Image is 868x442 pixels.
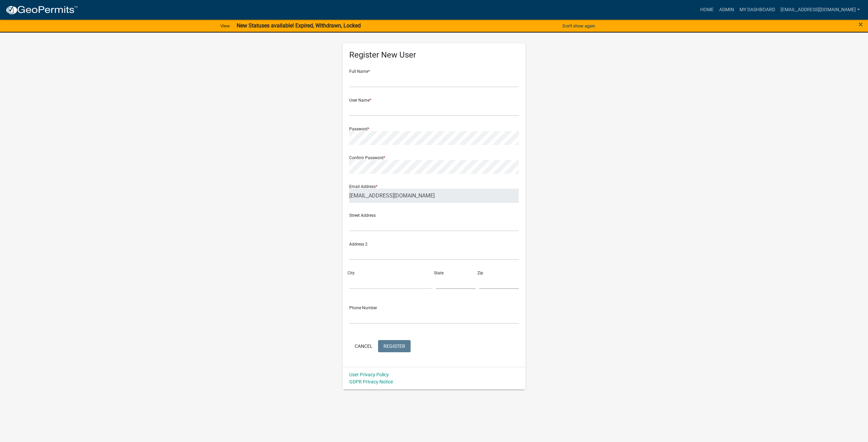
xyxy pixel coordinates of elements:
[697,3,716,16] a: Home
[716,3,737,16] a: Admin
[349,50,519,60] h5: Register New User
[349,379,393,384] a: GDPR Privacy Notice
[560,20,598,31] button: Don't show again
[737,3,778,16] a: My Dashboard
[778,3,863,16] a: [EMAIL_ADDRESS][DOMAIN_NAME]
[859,20,863,28] button: Close
[859,20,863,29] span: ×
[349,372,389,377] a: User Privacy Policy
[349,340,378,352] button: Cancel
[237,22,361,29] strong: New Statuses available! Expired, Withdrawn, Locked
[383,343,405,349] span: Register
[378,340,411,352] button: Register
[218,20,233,31] a: View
